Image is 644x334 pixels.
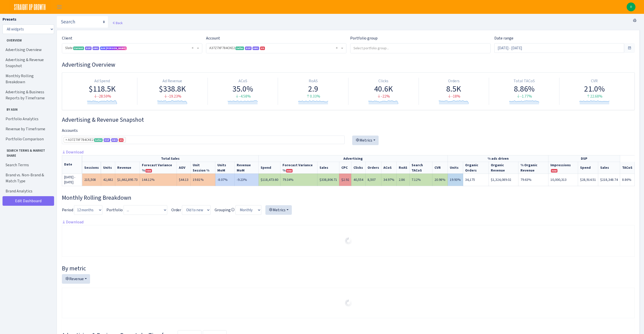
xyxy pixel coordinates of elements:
button: Toggle navigation [53,3,66,11]
th: Units MoM [215,162,235,174]
td: -8.07% [215,174,235,186]
th: RoAS [396,162,409,174]
a: Back [112,21,123,25]
div: CVR [561,78,627,84]
th: DSP [548,155,620,162]
th: TACoS [620,162,634,174]
label: Order [171,207,181,213]
span: DSP [104,138,110,142]
div: Orders [421,78,487,84]
div: 22.68% [561,94,627,99]
span: Slate <span class="badge badge-success">Current</span><span class="badge badge-primary">DSP</span... [62,44,202,53]
th: Total Sales [82,155,259,162]
span: Overview [3,36,53,43]
div: 35.0% [210,84,276,94]
th: Revenue MoM [234,162,259,174]
th: Sales [598,162,620,174]
th: CPC [339,162,351,174]
div: -28.59% [69,94,135,99]
span: AMC [111,138,118,142]
label: Date range [494,35,513,41]
span: Remove all items [336,46,338,51]
div: $338.8K [139,84,206,94]
th: Impressions [548,162,578,174]
th: Spend [578,162,598,174]
div: $118.5K [69,84,135,94]
td: 40,554 [351,174,365,186]
h3: Widget #38 [62,194,635,201]
th: % Organic Revenue [518,162,548,174]
span: new [551,169,557,173]
a: Advertising & Business Reports by Timeframe [3,87,53,103]
th: Units [101,162,115,174]
span: Seller [235,47,244,50]
th: Revenue Forecast Variance % [140,162,177,174]
th: % ads driven [448,155,548,162]
div: Ad Revenue [139,78,206,84]
label: Grouping [215,207,235,213]
div: 21.0% [561,84,627,94]
span: DSP [245,47,252,50]
td: 144.12% [140,174,177,186]
span: Seller [94,138,103,142]
a: Advertising & Revenue Snapshot [3,55,53,71]
label: Portfolio group [350,35,378,41]
div: Ad Spend [69,78,135,84]
a: Brand Analytics [3,186,53,196]
div: ACoS [210,78,276,84]
a: Download [62,149,84,155]
li: A37Z7XF784CKE2 <span class="badge badge-success">Seller</span><span class="badge badge-primary">D... [64,137,126,143]
span: US [119,138,124,142]
div: -19.23% [139,94,206,99]
td: 2.86 [396,174,409,186]
td: 8.86% [620,174,634,186]
label: Client [62,35,72,41]
td: $1,324,089.02 [489,174,518,186]
a: Monthly Rolling Breakdown [3,71,53,87]
button: Metrics [265,205,292,215]
td: 19.93% [448,174,463,186]
td: [DATE] - [DATE] [62,174,82,186]
img: Preloader [344,237,352,245]
a: R [627,3,635,11]
span: US [260,47,265,50]
th: Revenue [115,162,140,174]
span: new [286,169,293,173]
td: 7.12% [409,174,432,186]
div: 0.33% [280,94,346,99]
div: 8.5K [421,84,487,94]
div: 2.9 [280,84,346,94]
span: AMC [93,47,99,50]
span: new [145,169,152,173]
th: Units [448,162,463,174]
label: Account [206,35,220,41]
span: A37Z7XF784CKE2 <span class="badge badge-success">Seller</span><span class="badge badge-primary">D... [206,44,346,53]
span: By ASIN [3,105,53,112]
td: 8,507 [365,174,381,186]
td: -9.23% [234,174,259,186]
input: Select portfolio group... [350,44,490,53]
div: -22% [350,94,417,99]
th: Sessions [82,162,101,174]
a: Brand vs. Non-Brand & Match Type [3,170,53,186]
button: Metrics [352,136,379,145]
span: × [65,137,67,142]
span: Slate <span class="badge badge-success">Current</span><span class="badge badge-primary">DSP</span... [65,46,196,51]
div: -4.58% [210,94,276,99]
td: 215,508 [82,174,101,186]
th: Date [62,155,82,174]
div: -1.77% [491,94,557,99]
h3: Widget #1 [62,61,635,68]
label: Accounts [62,128,78,134]
span: Ask [PERSON_NAME] [101,47,126,50]
td: $28,914.51 [578,174,598,186]
td: 79.34% [280,174,317,186]
span: Remove all items [192,46,193,51]
a: Edit Dashboard [3,196,54,206]
a: Download [62,219,84,225]
th: Advertising [259,155,448,162]
th: AOV [177,162,190,174]
img: Ron Lubin [627,3,635,11]
a: Portfolio Comparison [3,134,53,144]
td: 79.63% [518,174,548,186]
